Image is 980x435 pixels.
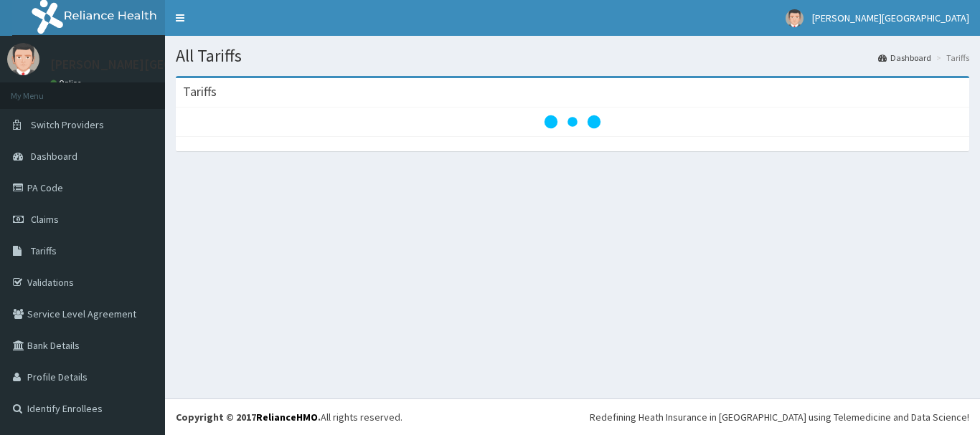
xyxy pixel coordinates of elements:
[933,52,969,64] li: Tariffs
[50,78,85,88] a: Online
[878,52,931,64] a: Dashboard
[183,85,217,98] h3: Tariffs
[256,411,318,424] a: RelianceHMO
[590,410,969,424] div: Redefining Heath Insurance in [GEOGRAPHIC_DATA] using Telemedicine and Data Science!
[544,93,601,150] svg: audio-loading
[31,150,77,163] span: Dashboard
[31,244,57,257] span: Tariffs
[50,58,263,71] p: [PERSON_NAME][GEOGRAPHIC_DATA]
[31,118,104,131] span: Switch Providers
[812,11,969,24] span: [PERSON_NAME][GEOGRAPHIC_DATA]
[31,213,59,226] span: Claims
[786,9,804,27] img: User Image
[165,398,980,435] footer: All rights reserved.
[176,47,969,65] h1: All Tariffs
[7,43,39,75] img: User Image
[176,411,321,424] strong: Copyright © 2017 .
